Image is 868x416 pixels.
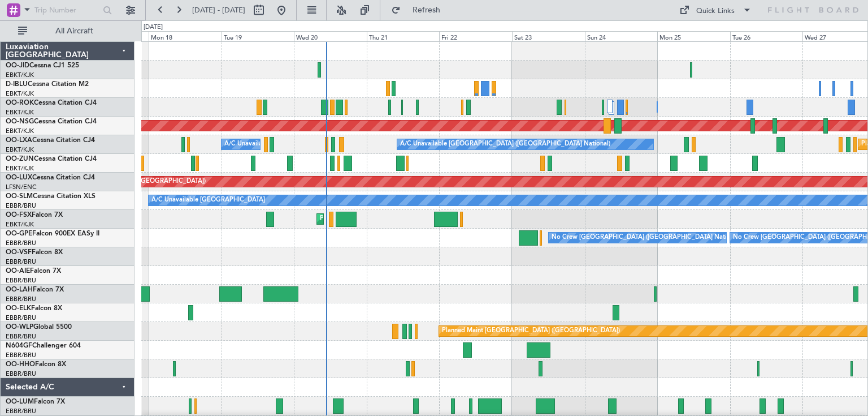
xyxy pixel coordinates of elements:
[6,174,95,181] a: OO-LUXCessna Citation CJ4
[6,305,62,312] a: OO-ELKFalcon 8X
[6,361,35,368] span: OO-HHO
[657,31,730,41] div: Mon 25
[6,342,32,349] span: N604GF
[6,249,32,256] span: OO-VSF
[367,31,440,41] div: Thu 21
[552,229,741,246] div: No Crew [GEOGRAPHIC_DATA] ([GEOGRAPHIC_DATA] National)
[6,324,33,331] span: OO-WLP
[439,31,512,41] div: Fri 22
[149,31,222,41] div: Mon 18
[6,276,36,285] a: EBBR/BRU
[6,220,34,229] a: EBKT/KJK
[6,62,29,69] span: OO-JID
[6,268,61,275] a: OO-AIEFalcon 7X
[442,323,620,340] div: Planned Maint [GEOGRAPHIC_DATA] ([GEOGRAPHIC_DATA])
[6,89,34,98] a: EBKT/KJK
[192,5,245,15] span: [DATE] - [DATE]
[6,212,63,218] a: OO-FSXFalcon 7X
[6,398,65,405] a: OO-LUMFalcon 7X
[730,31,803,41] div: Tue 26
[6,127,34,135] a: EBKT/KJK
[6,100,97,106] a: OO-ROKCessna Citation CJ4
[6,212,32,218] span: OO-FSX
[144,23,163,32] div: [DATE]
[6,183,37,191] a: LFSN/ENC
[6,71,34,79] a: EBKT/KJK
[6,145,34,154] a: EBKT/KJK
[6,81,28,88] span: D-IBLU
[400,136,610,153] div: A/C Unavailable [GEOGRAPHIC_DATA] ([GEOGRAPHIC_DATA] National)
[403,6,450,14] span: Refresh
[6,258,36,266] a: EBBR/BRU
[6,370,36,378] a: EBBR/BRU
[6,351,36,359] a: EBBR/BRU
[674,1,757,19] button: Quick Links
[6,81,89,88] a: D-IBLUCessna Citation M2
[6,305,31,312] span: OO-ELK
[6,361,66,368] a: OO-HHOFalcon 8X
[6,230,99,237] a: OO-GPEFalcon 900EX EASy II
[224,136,435,153] div: A/C Unavailable [GEOGRAPHIC_DATA] ([GEOGRAPHIC_DATA] National)
[6,156,34,162] span: OO-ZUN
[512,31,585,41] div: Sat 23
[696,6,735,17] div: Quick Links
[6,156,97,162] a: OO-ZUNCessna Citation CJ4
[6,398,34,405] span: OO-LUM
[6,332,36,341] a: EBBR/BRU
[6,342,81,349] a: N604GFChallenger 604
[6,137,32,144] span: OO-LXA
[151,192,265,209] div: A/C Unavailable [GEOGRAPHIC_DATA]
[6,407,36,415] a: EBBR/BRU
[29,27,119,35] span: All Aircraft
[6,286,64,293] a: OO-LAHFalcon 7X
[386,1,454,19] button: Refresh
[6,137,95,144] a: OO-LXACessna Citation CJ4
[6,239,36,247] a: EBBR/BRU
[6,164,34,173] a: EBKT/KJK
[6,62,79,69] a: OO-JIDCessna CJ1 525
[6,314,36,322] a: EBBR/BRU
[12,22,123,40] button: All Aircraft
[6,193,33,200] span: OO-SLM
[6,118,34,125] span: OO-NSG
[6,100,34,106] span: OO-ROK
[6,201,36,210] a: EBBR/BRU
[222,31,294,41] div: Tue 19
[6,324,72,331] a: OO-WLPGlobal 5500
[6,230,32,237] span: OO-GPE
[6,193,96,200] a: OO-SLMCessna Citation XLS
[585,31,658,41] div: Sun 24
[294,31,367,41] div: Wed 20
[6,174,32,181] span: OO-LUX
[6,249,63,256] a: OO-VSFFalcon 8X
[6,118,97,125] a: OO-NSGCessna Citation CJ4
[6,268,30,275] span: OO-AIE
[320,211,452,228] div: Planned Maint Kortrijk-[GEOGRAPHIC_DATA]
[6,286,33,293] span: OO-LAH
[6,108,34,117] a: EBKT/KJK
[6,295,36,303] a: EBBR/BRU
[34,2,99,19] input: Trip Number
